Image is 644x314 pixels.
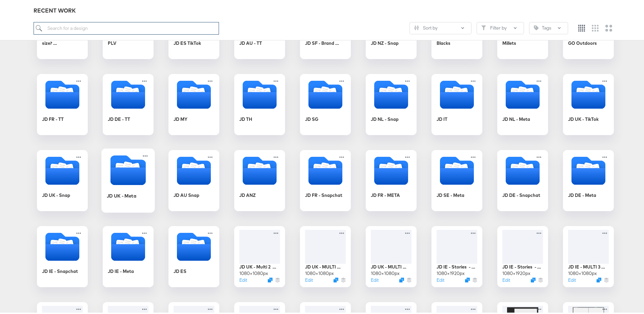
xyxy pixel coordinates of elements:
div: GO Outdoors [568,38,597,45]
div: JD FR - TT [37,72,88,133]
div: JD UK - Meta [101,147,155,211]
div: JD AU Snap [174,190,199,197]
svg: Duplicate [268,276,273,281]
div: JD IE - Stories - FW - End of Season - Extra 101080×1920pxEditDuplicate [431,224,482,285]
div: PLV [108,38,116,45]
svg: Folder [111,228,145,262]
svg: Folder [111,76,145,110]
div: JD SF - Brand Overlay [305,38,346,45]
div: JD AU - TT [239,38,262,45]
div: JD NZ - Snap [371,38,399,45]
svg: Folder [440,152,474,186]
div: JD ES [168,224,219,285]
div: JD DE - Snapchat [502,190,540,197]
div: size? [GEOGRAPHIC_DATA] - BAU [42,38,83,45]
div: JD DE - TT [108,114,130,121]
div: JD UK - TikTok [568,114,599,121]
svg: Folder [308,152,342,186]
div: JD FR - META [371,190,400,197]
svg: Folder [308,76,342,110]
svg: Small grid [578,23,585,30]
div: Millets [502,38,516,45]
div: JD IE - Meta [103,224,154,285]
button: Edit [502,275,510,282]
div: JD SE - Meta [437,190,464,197]
svg: Duplicate [465,276,470,281]
div: JD UK - Multi 2 App - EOS Clearance - Extra 20 [239,262,280,269]
svg: Folder [243,76,277,110]
button: Edit [371,275,379,282]
svg: Folder [177,76,211,110]
svg: Duplicate [334,276,338,281]
svg: Folder [177,152,211,186]
button: Edit [305,275,313,282]
div: JD UK - Meta [107,191,136,198]
svg: Folder [374,76,408,110]
div: 1080 × 1080 px [305,269,334,275]
div: JD DE - TT [103,72,154,133]
div: JD NL - Meta [502,114,530,121]
svg: Folder [506,152,540,186]
div: JD IE - Stories - FW - End of Season - Extra 10 [437,262,477,269]
div: JD IE - MULTI 3 New - End of season - Extra 101080×1080pxEditDuplicate [563,224,614,285]
div: JD FR - Snapchat [305,190,342,197]
input: Search for a design [34,20,219,33]
svg: Filter [481,24,486,29]
div: JD UK - MULTI [DATE] - CL - EOS Clearance Extra10 [305,262,346,269]
div: JD FR - Snapchat [300,148,351,209]
div: JD UK - Multi 2 App - EOS Clearance - Extra 201080×1080pxEditDuplicate [234,224,285,285]
div: JD UK - MULTI [DATE] - FW - EOS Clearance Extra101080×1080pxEditDuplicate [366,224,417,285]
svg: Folder [374,152,408,186]
div: JD UK - TikTok [563,72,614,133]
div: JD DE - Meta [563,148,614,209]
div: 1080 × 1080 px [239,269,268,275]
div: 1080 × 1080 px [568,269,597,275]
button: Edit [568,275,576,282]
div: JD SG [300,72,351,133]
div: JD MY [174,114,187,121]
svg: Folder [506,76,540,110]
div: JD IE - Snapchat [42,266,78,273]
svg: Folder [45,228,79,262]
svg: Folder [45,76,79,110]
svg: Duplicate [531,276,536,281]
div: JD TH [239,114,252,121]
div: JD UK - Snap [42,190,70,197]
div: JD NL - Snap [366,72,417,133]
div: JD NL - Snap [371,114,399,121]
svg: Folder [440,76,474,110]
svg: Folder [571,152,605,186]
div: JD IE - MULTI 3 New - End of season - Extra 10 [568,262,609,269]
div: JD ES TikTok [174,38,201,45]
button: Duplicate [399,276,404,281]
div: 1080 × 1080 px [371,269,400,275]
div: JD TH [234,72,285,133]
div: JD SE - Meta [431,148,482,209]
button: Edit [239,275,247,282]
svg: Duplicate [597,276,601,281]
button: FilterFilter by [477,20,524,33]
div: 1080 × 1920 px [502,269,530,275]
div: JD IE - Meta [108,266,134,273]
div: RECENT WORK [34,5,617,13]
button: Edit [437,275,444,282]
div: JD UK - MULTI [DATE] - FW - EOS Clearance Extra10 [371,262,411,269]
svg: Folder [243,152,277,186]
div: JD IT [431,72,482,133]
svg: Folder [571,76,605,110]
div: Blacks [437,38,450,45]
svg: Large grid [605,23,612,30]
svg: Tag [534,24,539,29]
div: JD IE - Stories - CL - End of Season - Extra 101080×1920pxEditDuplicate [497,224,548,285]
div: JD FR - META [366,148,417,209]
div: JD NL - Meta [497,72,548,133]
div: JD FR - TT [42,114,64,121]
div: JD SG [305,114,318,121]
div: JD MY [168,72,219,133]
svg: Medium grid [592,23,599,30]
